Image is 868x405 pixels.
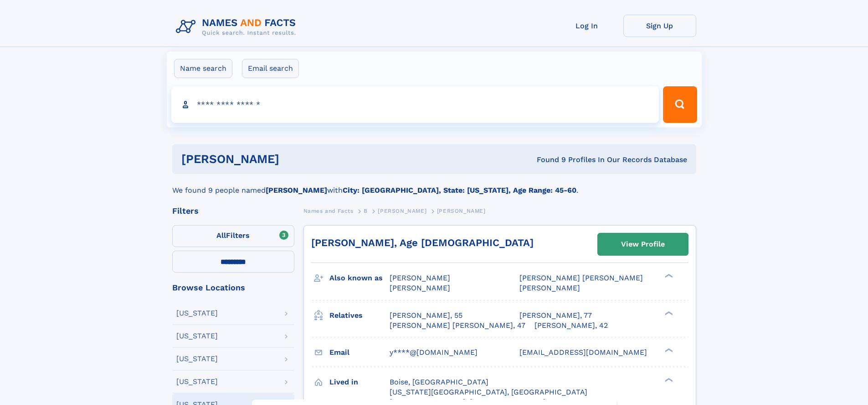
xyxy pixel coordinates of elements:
[519,284,580,292] span: [PERSON_NAME]
[598,233,688,255] a: View Profile
[364,208,368,214] span: B
[519,310,592,321] a: [PERSON_NAME], 77
[663,377,673,383] div: ❯
[534,321,608,331] a: [PERSON_NAME], 42
[390,284,450,292] span: [PERSON_NAME]
[172,207,294,215] div: Filters
[663,86,697,123] button: Search Button
[343,186,576,195] b: City: [GEOGRAPHIC_DATA], State: [US_STATE], Age Range: 45-60
[408,155,687,165] div: Found 9 Profiles In Our Records Database
[172,225,294,247] label: Filters
[266,186,327,195] b: [PERSON_NAME]
[663,273,673,279] div: ❯
[242,59,299,78] label: Email search
[181,153,408,165] h1: [PERSON_NAME]
[329,270,390,286] h3: Also known as
[390,378,488,386] span: Boise, [GEOGRAPHIC_DATA]
[519,274,643,282] span: [PERSON_NAME] [PERSON_NAME]
[311,237,534,248] a: [PERSON_NAME], Age [DEMOGRAPHIC_DATA]
[390,388,587,396] span: [US_STATE][GEOGRAPHIC_DATA], [GEOGRAPHIC_DATA]
[176,332,218,340] div: [US_STATE]
[329,345,390,360] h3: Email
[176,378,218,385] div: [US_STATE]
[621,234,665,255] div: View Profile
[329,374,390,390] h3: Lived in
[329,308,390,323] h3: Relatives
[176,310,218,317] div: [US_STATE]
[364,205,368,216] a: B
[390,274,450,282] span: [PERSON_NAME]
[663,347,673,353] div: ❯
[172,174,696,196] div: We found 9 people named with .
[171,86,659,123] input: search input
[378,205,426,216] a: [PERSON_NAME]
[390,321,525,331] a: [PERSON_NAME] [PERSON_NAME], 47
[172,284,294,292] div: Browse Locations
[663,310,673,316] div: ❯
[216,231,226,240] span: All
[378,208,426,214] span: [PERSON_NAME]
[176,355,218,363] div: [US_STATE]
[437,208,486,214] span: [PERSON_NAME]
[174,59,232,78] label: Name search
[519,348,647,357] span: [EMAIL_ADDRESS][DOMAIN_NAME]
[303,205,354,216] a: Names and Facts
[390,310,462,321] a: [PERSON_NAME], 55
[623,15,696,37] a: Sign Up
[172,15,303,39] img: Logo Names and Facts
[550,15,623,37] a: Log In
